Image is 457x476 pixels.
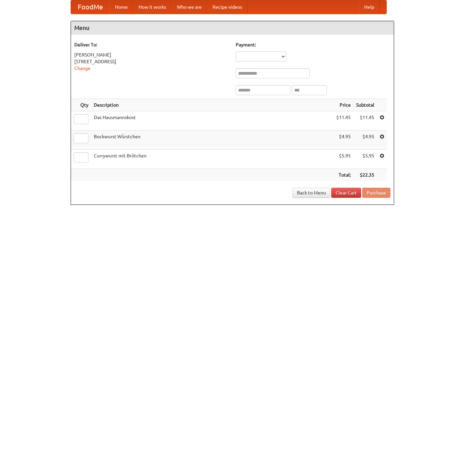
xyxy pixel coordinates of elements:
[353,111,377,131] td: $11.45
[353,169,377,181] th: $22.35
[71,0,110,14] a: FoodMe
[334,150,353,169] td: $5.95
[110,0,133,14] a: Home
[74,58,229,65] div: [STREET_ADDRESS]
[91,131,334,150] td: Bockwurst Würstchen
[236,41,390,48] h5: Payment:
[91,99,334,111] th: Description
[334,111,353,131] td: $11.45
[207,0,247,14] a: Recipe videos
[353,150,377,169] td: $5.95
[353,99,377,111] th: Subtotal
[359,0,380,14] a: Help
[71,99,91,111] th: Qty
[362,188,390,198] button: Purchase
[293,188,330,198] a: Back to Menu
[74,51,229,58] div: [PERSON_NAME]
[334,131,353,150] td: $4.95
[133,0,172,14] a: How it works
[331,188,361,198] a: Clear Cart
[91,111,334,131] td: Das Hausmannskost
[353,131,377,150] td: $4.95
[71,21,394,35] h4: Menu
[74,41,229,48] h5: Deliver To:
[74,66,90,71] a: Change
[334,99,353,111] th: Price
[91,150,334,169] td: Currywurst mit Brötchen
[334,169,353,181] th: Total:
[172,0,207,14] a: Who we are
